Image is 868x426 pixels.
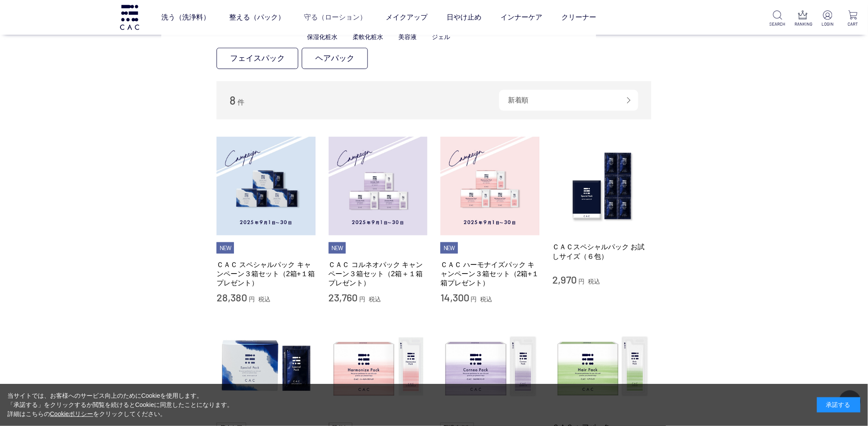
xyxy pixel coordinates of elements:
[553,137,652,236] img: ＣＡＣスペシャルパック お試しサイズ（６包）
[501,5,542,30] a: インナーケア
[119,5,140,30] img: logo
[845,21,861,27] p: CART
[471,296,477,303] span: 円
[161,5,210,30] a: 洗う（洗浄料）
[845,10,861,27] a: CART
[329,242,346,254] li: NEW
[230,93,236,107] span: 8
[237,99,244,106] span: 件
[795,10,811,27] a: RANKING
[399,33,417,40] a: 美容液
[770,21,786,27] p: SEARCH
[302,48,368,69] a: ヘアパック
[481,296,493,303] span: 税込
[820,10,836,27] a: LOGIN
[386,5,427,30] a: メイクアップ
[820,21,836,27] p: LOGIN
[578,278,584,285] span: 円
[441,317,540,416] img: ＣＡＣ コルネオパック
[50,410,93,417] a: Cookieポリシー
[499,90,638,111] div: 新着順
[217,137,316,236] img: ＣＡＣ スペシャルパック キャンペーン３箱セット（2箱+１箱プレゼント）
[369,296,381,303] span: 税込
[217,317,316,416] img: ＣＡＣ スペシャルパック
[307,33,338,40] a: 保湿化粧水
[353,33,384,40] a: 柔軟化粧水
[447,5,481,30] a: 日やけ止め
[329,291,358,304] span: 23,760
[217,48,298,69] a: フェイスパック
[553,242,652,261] a: ＣＡＣスペシャルパック お試しサイズ（６包）
[217,242,234,254] li: NEW
[217,291,247,304] span: 28,380
[817,397,861,413] div: 承諾する
[795,21,811,27] p: RANKING
[329,260,428,288] a: ＣＡＣ コルネオパック キャンペーン３箱セット（2箱＋１箱プレゼント）
[553,317,652,416] img: ＣＡＣ ヘアパック
[7,391,234,419] div: 当サイトでは、お客様へのサービス向上のためにCookieを使用します。 「承諾する」をクリックするか閲覧を続けるとCookieに同意したことになります。 詳細はこちらの をクリックしてください。
[249,296,255,303] span: 円
[217,260,316,288] a: ＣＡＣ スペシャルパック キャンペーン３箱セット（2箱+１箱プレゼント）
[441,137,540,236] img: ＣＡＣ ハーモナイズパック キャンペーン３箱セット（2箱+１箱プレゼント）
[441,260,540,288] a: ＣＡＣ ハーモナイズパック キャンペーン３箱セット（2箱+１箱プレゼント）
[588,278,600,285] span: 税込
[441,242,458,254] li: NEW
[329,137,428,236] img: ＣＡＣ コルネオパック キャンペーン３箱セット（2箱＋１箱プレゼント）
[561,5,596,30] a: クリーナー
[258,296,270,303] span: 税込
[229,5,285,30] a: 整える（パック）
[304,5,367,30] a: 守る（ローション）
[359,296,365,303] span: 円
[432,33,451,40] a: ジェル
[770,10,786,27] a: SEARCH
[553,273,577,286] span: 2,970
[441,291,469,304] span: 14,300
[329,317,428,416] img: ＣＡＣ ハーモナイズパック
